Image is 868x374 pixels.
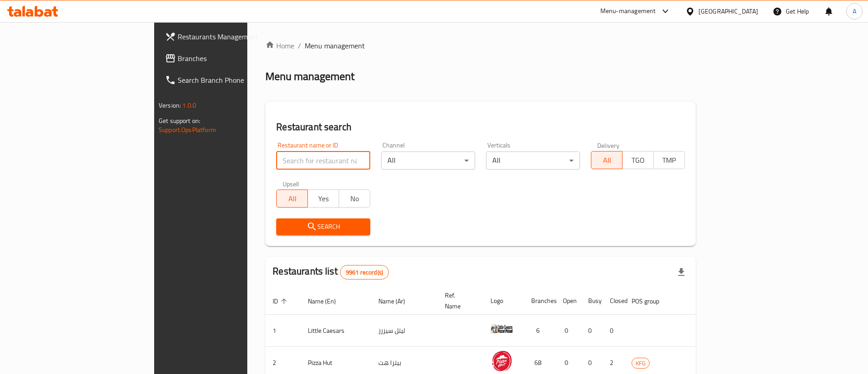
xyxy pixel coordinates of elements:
span: TMP [657,154,681,167]
button: TMP [653,151,685,169]
div: All [486,151,580,170]
td: 0 [581,315,603,347]
button: TGO [622,151,654,169]
th: Open [556,287,581,315]
button: All [591,151,623,169]
button: No [339,189,370,208]
button: All [276,189,308,208]
span: 1.0.0 [182,99,196,111]
div: Total records count [340,265,389,279]
span: ID [273,296,290,307]
img: Little Caesars [491,317,513,340]
span: Branches [178,53,292,64]
input: Search for restaurant name or ID.. [276,151,370,170]
nav: breadcrumb [265,40,696,51]
span: Version: [159,99,181,111]
button: Yes [307,189,339,208]
span: POS group [632,296,671,307]
label: Upsell [283,180,299,187]
span: Get support on: [159,115,200,127]
h2: Restaurants list [273,265,389,279]
a: Search Branch Phone [158,69,299,91]
a: Support.OpsPlatform [159,124,216,136]
h2: Menu management [265,69,354,84]
span: 9961 record(s) [340,268,388,277]
td: 0 [556,315,581,347]
span: Search [283,221,363,232]
span: KFG [632,358,649,369]
img: Pizza Hut [491,350,513,372]
span: Menu management [305,40,365,51]
span: All [280,192,304,205]
td: 6 [524,315,556,347]
span: Name (En) [308,296,348,307]
div: Export file [670,261,692,283]
span: No [343,192,367,205]
th: Branches [524,287,556,315]
span: A [853,6,856,16]
span: All [595,154,619,167]
span: Yes [311,192,335,205]
td: ليتل سيزرز [371,315,438,347]
li: / [298,40,301,51]
th: Busy [581,287,603,315]
span: Restaurants Management [178,31,292,42]
th: Closed [603,287,624,315]
div: All [381,151,475,170]
h2: Restaurant search [276,120,685,134]
span: Name (Ar) [378,296,417,307]
a: Restaurants Management [158,26,299,47]
div: Menu-management [600,6,656,17]
a: Branches [158,47,299,69]
span: Ref. Name [445,290,472,312]
span: TGO [626,154,650,167]
span: Search Branch Phone [178,75,292,85]
button: Search [276,218,370,235]
td: Little Caesars [301,315,371,347]
div: [GEOGRAPHIC_DATA] [698,6,758,16]
th: Logo [483,287,524,315]
td: 0 [603,315,624,347]
label: Delivery [597,142,620,148]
